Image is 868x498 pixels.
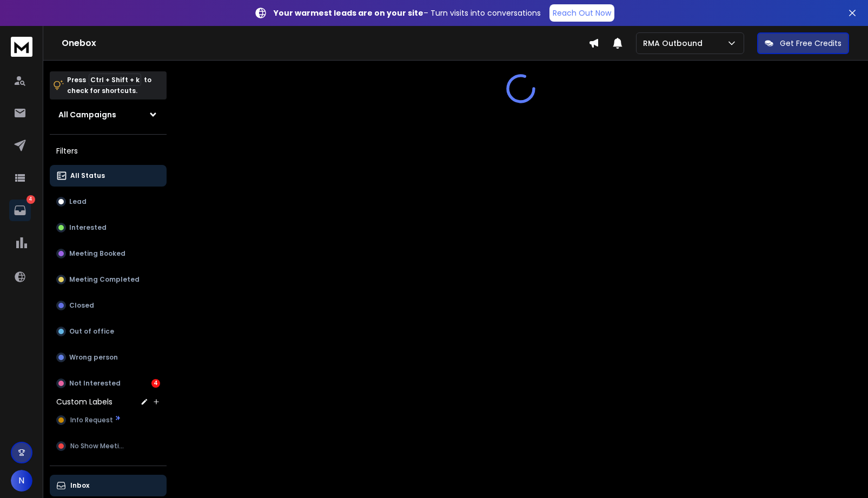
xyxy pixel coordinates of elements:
button: Closed [50,295,167,316]
p: Interested [69,223,107,232]
p: 4 [26,195,35,204]
button: N [11,470,32,492]
button: All Campaigns [50,104,167,125]
strong: Your warmest leads are on your site [274,8,423,18]
p: Meeting Completed [69,275,140,284]
p: Press to check for shortcuts. [67,75,151,96]
h1: Onebox [62,37,588,50]
button: Get Free Credits [757,32,849,54]
div: 4 [151,379,160,388]
span: Ctrl + Shift + k [89,74,141,86]
button: Out of office [50,321,167,342]
button: Meeting Booked [50,243,167,264]
button: No Show Meeting [50,435,167,457]
a: Reach Out Now [549,4,614,22]
h1: All Campaigns [58,109,116,120]
p: Get Free Credits [780,38,842,49]
a: 4 [9,200,31,221]
span: Info Request [70,416,113,424]
button: Not Interested4 [50,373,167,394]
p: – Turn visits into conversations [274,8,541,18]
p: Reach Out Now [553,8,611,18]
span: No Show Meeting [70,442,127,450]
button: Info Request [50,409,167,431]
button: All Status [50,165,167,187]
p: Wrong person [69,353,118,362]
p: Closed [69,301,94,310]
button: Meeting Completed [50,269,167,290]
button: Lead [50,191,167,213]
button: Interested [50,217,167,238]
p: Lead [69,197,87,206]
img: logo [11,37,32,57]
button: Wrong person [50,347,167,368]
p: Inbox [70,481,89,490]
h3: Filters [50,143,167,158]
p: Out of office [69,327,114,336]
p: Meeting Booked [69,249,125,258]
p: Not Interested [69,379,121,388]
p: RMA Outbound [643,38,707,49]
h3: Custom Labels [56,396,112,407]
button: Inbox [50,475,167,496]
p: All Status [70,171,105,180]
